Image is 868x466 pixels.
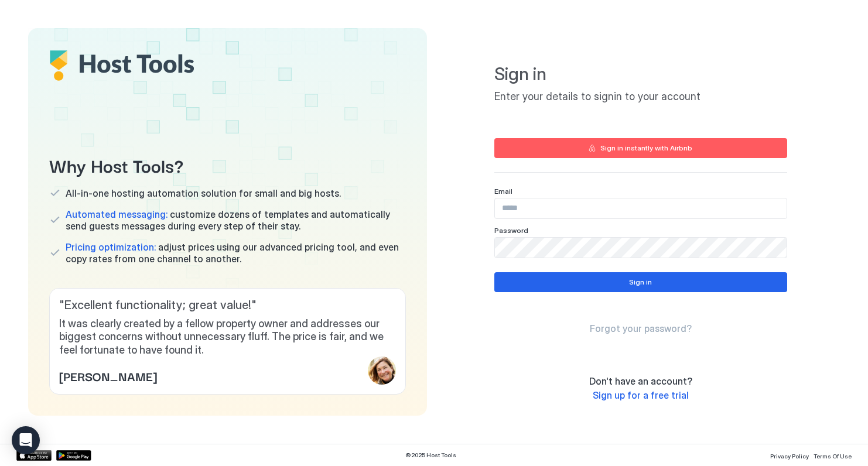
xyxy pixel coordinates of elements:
div: Sign in instantly with Airbnb [600,143,692,153]
span: Forgot your password? [590,323,692,334]
span: Automated messaging: [66,208,168,220]
span: Terms Of Use [814,453,852,460]
span: Privacy Policy [770,453,809,460]
a: Google Play Store [56,450,91,461]
span: All-in-one hosting automation solution for small and big hosts. [66,187,341,199]
span: It was clearly created by a fellow property owner and addresses our biggest concerns without unne... [59,317,396,357]
div: Sign in [629,277,652,287]
div: Open Intercom Messenger [12,426,40,454]
button: Sign in instantly with Airbnb [494,138,787,158]
span: Don't have an account? [589,375,692,387]
span: Why Host Tools? [49,152,406,178]
span: Email [494,187,512,196]
a: App Store [16,450,52,461]
a: Sign up for a free trial [593,389,689,402]
a: Terms Of Use [814,449,852,461]
span: Enter your details to signin to your account [494,90,787,104]
div: profile [368,357,396,385]
span: customize dozens of templates and automatically send guests messages during every step of their s... [66,208,406,232]
span: [PERSON_NAME] [59,367,157,385]
span: Sign up for a free trial [593,389,689,401]
a: Privacy Policy [770,449,809,461]
span: " Excellent functionality; great value! " [59,298,396,313]
span: adjust prices using our advanced pricing tool, and even copy rates from one channel to another. [66,241,406,265]
span: Password [494,226,528,235]
input: Input Field [495,198,787,218]
a: Forgot your password? [590,323,692,335]
button: Sign in [494,272,787,292]
span: © 2025 Host Tools [405,451,456,459]
input: Input Field [495,238,787,258]
span: Pricing optimization: [66,241,156,253]
span: Sign in [494,63,787,85]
